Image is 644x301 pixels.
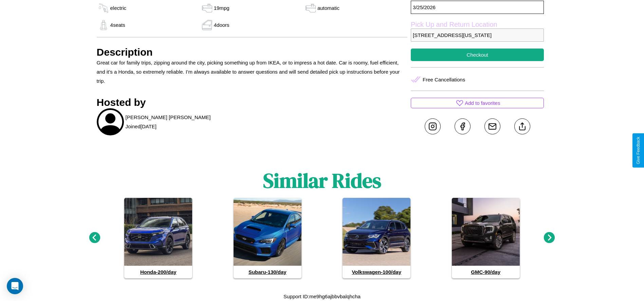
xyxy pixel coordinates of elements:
[124,266,192,278] h4: Honda - 200 /day
[263,167,381,194] h1: Similar Rides
[7,278,23,294] div: Open Intercom Messenger
[283,292,361,301] p: Support ID: me9hg6ajbbvbalqhcha
[343,266,410,278] h4: Volkswagen - 100 /day
[126,113,211,122] p: [PERSON_NAME] [PERSON_NAME]
[317,3,339,13] p: automatic
[97,58,408,86] p: Great car for family trips, zipping around the city, picking something up from IKEA, or to impres...
[411,98,544,108] button: Add to favorites
[200,20,214,30] img: gas
[343,198,410,278] a: Volkswagen-100/day
[97,46,408,58] h3: Description
[452,198,520,278] a: GMC-90/day
[636,137,641,164] div: Give Feedback
[465,98,500,108] p: Add to favorites
[200,3,214,13] img: gas
[234,266,301,278] h4: Subaru - 130 /day
[124,198,192,278] a: Honda-200/day
[97,20,110,30] img: gas
[110,20,125,30] p: 4 seats
[97,97,408,108] h3: Hosted by
[304,3,317,13] img: gas
[411,21,544,29] label: Pick Up and Return Location
[110,3,127,13] p: electric
[214,3,229,13] p: 19 mpg
[423,75,465,84] p: Free Cancellations
[234,198,301,278] a: Subaru-130/day
[452,266,520,278] h4: GMC - 90 /day
[214,20,229,30] p: 4 doors
[411,29,544,42] p: [STREET_ADDRESS][US_STATE]
[97,3,110,13] img: gas
[126,122,157,131] p: Joined [DATE]
[411,1,544,14] p: 3 / 25 / 2026
[411,49,544,61] button: Checkout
